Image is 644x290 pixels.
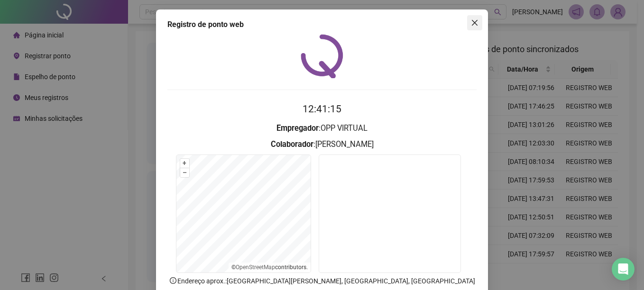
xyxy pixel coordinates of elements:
[612,258,635,281] div: Open Intercom Messenger
[167,19,477,30] div: Registro de ponto web
[169,276,177,285] span: info-circle
[167,122,477,135] h3: : OPP VIRTUAL
[271,140,313,149] strong: Colaborador
[180,168,189,177] button: –
[467,15,482,30] button: Close
[231,264,308,271] li: © contributors.
[276,124,319,133] strong: Empregador
[303,103,341,115] time: 12:41:15
[180,159,189,168] button: +
[301,34,343,78] img: QRPoint
[167,138,477,151] h3: : [PERSON_NAME]
[471,19,478,27] span: close
[167,276,477,286] p: Endereço aprox. : [GEOGRAPHIC_DATA][PERSON_NAME], [GEOGRAPHIC_DATA], [GEOGRAPHIC_DATA]
[236,264,275,271] a: OpenStreetMap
